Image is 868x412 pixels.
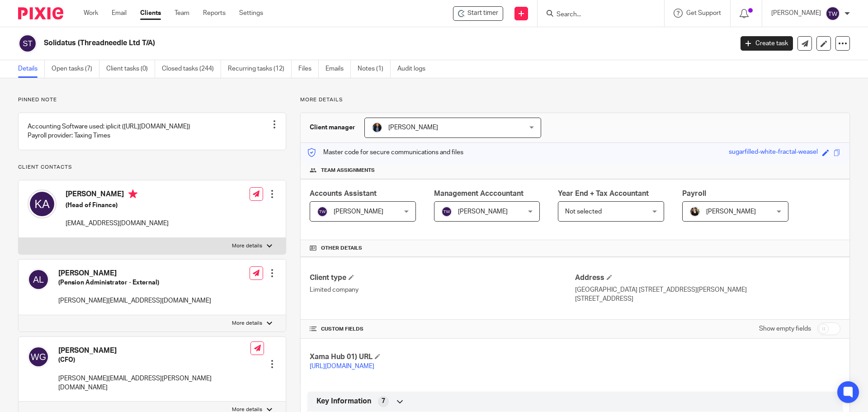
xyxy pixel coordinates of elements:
[316,397,371,406] span: Key Information
[575,285,840,294] p: [GEOGRAPHIC_DATA] [STREET_ADDRESS][PERSON_NAME]
[682,190,706,197] span: Payroll
[434,190,524,197] span: Management Acccountant
[729,147,818,158] div: sugarfilled-white-fractal-weasel
[18,7,63,19] img: Pixie
[58,346,250,355] h4: [PERSON_NAME]
[358,60,391,78] a: Notes (1)
[18,96,286,104] p: Pinned note
[28,189,57,218] img: svg%3E
[298,60,319,78] a: Files
[310,363,374,369] a: [URL][DOMAIN_NAME]
[232,242,262,250] p: More details
[18,34,37,53] img: svg%3E
[310,123,355,132] h3: Client manager
[388,124,438,131] span: [PERSON_NAME]
[686,10,721,16] span: Get Support
[575,294,840,303] p: [STREET_ADDRESS]
[66,189,169,201] h4: [PERSON_NAME]
[575,273,840,283] h4: Address
[228,60,292,78] a: Recurring tasks (12)
[52,60,99,78] a: Open tasks (7)
[382,397,385,406] span: 7
[203,9,226,18] a: Reports
[759,324,811,333] label: Show empty fields
[58,269,211,278] h4: [PERSON_NAME]
[826,6,840,21] img: svg%3E
[397,60,432,78] a: Audit logs
[28,269,49,290] img: svg%3E
[441,206,452,217] img: svg%3E
[372,122,382,133] img: martin-hickman.jpg
[66,201,169,210] h5: (Head of Finance)
[458,208,508,215] span: [PERSON_NAME]
[239,9,263,18] a: Settings
[162,60,221,78] a: Closed tasks (244)
[66,219,169,228] p: [EMAIL_ADDRESS][DOMAIN_NAME]
[28,346,49,368] img: svg%3E
[334,208,383,215] span: [PERSON_NAME]
[18,164,286,171] p: Client contacts
[317,206,328,217] img: svg%3E
[232,320,262,327] p: More details
[453,6,503,21] div: Solidatus (Threadneedle Ltd T/A)
[558,190,649,197] span: Year End + Tax Accountant
[128,189,137,199] i: Primary
[106,60,155,78] a: Client tasks (0)
[307,148,463,157] p: Master code for secure communications and files
[18,60,45,78] a: Details
[310,285,575,294] p: Limited company
[300,96,850,104] p: More details
[706,208,756,215] span: [PERSON_NAME]
[44,38,590,48] h2: Solidatus (Threadneedle Ltd T/A)
[467,9,498,18] span: Start timer
[175,9,189,18] a: Team
[310,326,575,333] h4: CUSTOM FIELDS
[310,273,575,283] h4: Client type
[84,9,98,18] a: Work
[112,9,127,18] a: Email
[58,355,250,365] h5: (CFO)
[556,11,637,19] input: Search
[741,36,793,51] a: Create task
[310,352,575,362] h4: Xama Hub 01) URL
[58,374,250,393] p: [PERSON_NAME][EMAIL_ADDRESS][PERSON_NAME][DOMAIN_NAME]
[321,245,362,252] span: Other details
[58,278,211,287] h5: (Pension Administrator - External)
[310,190,377,197] span: Accounts Assistant
[321,167,375,174] span: Team assignments
[58,296,211,305] p: [PERSON_NAME][EMAIL_ADDRESS][DOMAIN_NAME]
[771,9,821,18] p: [PERSON_NAME]
[325,60,351,78] a: Emails
[565,208,602,215] span: Not selected
[689,206,700,217] img: Helen%20Campbell.jpeg
[140,9,161,18] a: Clients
